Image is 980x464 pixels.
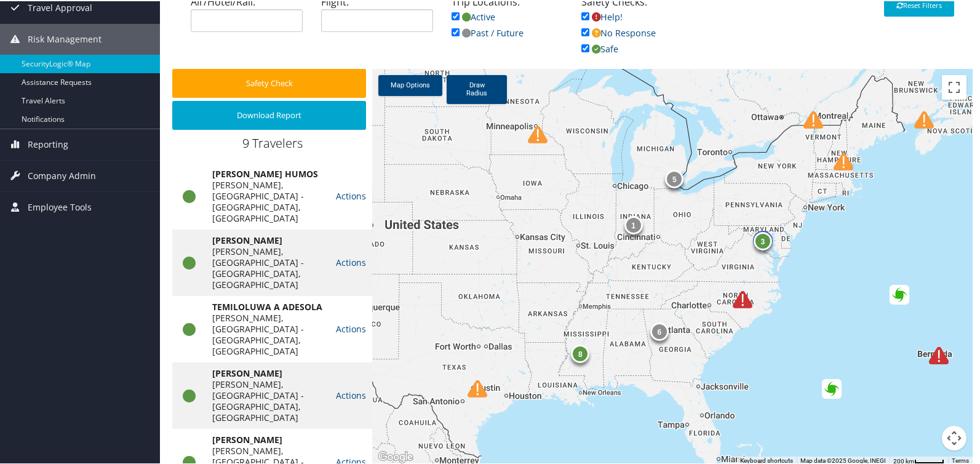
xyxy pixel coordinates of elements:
div: [PERSON_NAME] [212,433,324,444]
a: Help! [581,10,623,22]
a: Draw Radius [447,74,507,103]
div: [PERSON_NAME] [212,367,324,378]
span: 200 km [893,457,914,463]
a: Actions [336,388,366,400]
div: [PERSON_NAME] [212,234,324,245]
a: Open this area in Google Maps (opens a new window) [375,448,416,464]
div: [PERSON_NAME], [GEOGRAPHIC_DATA] - [GEOGRAPHIC_DATA], [GEOGRAPHIC_DATA] [212,311,324,356]
span: Risk Management [28,23,102,54]
span: Employee Tools [28,191,92,222]
a: Actions [336,255,366,267]
div: 5 [665,169,683,187]
div: 9 Travelers [172,134,372,157]
button: Keyboard shortcuts [740,455,793,464]
a: Map Options [378,74,442,95]
div: 3 [754,231,772,249]
div: Green alert for tropical cyclone IMELDA-25. Population affected by Category 1 (120 km/h) wind spe... [822,378,842,398]
a: No Response [581,26,656,38]
div: [PERSON_NAME], [GEOGRAPHIC_DATA] - [GEOGRAPHIC_DATA], [GEOGRAPHIC_DATA] [212,178,324,223]
button: Map Scale: 200 km per 45 pixels [890,455,948,464]
span: Reporting [28,128,68,159]
button: Safety Check [172,68,366,97]
a: Active [452,10,495,22]
div: TEMILOLUWA A ADESOLA [212,300,324,311]
div: 6 [650,321,669,340]
div: [PERSON_NAME], [GEOGRAPHIC_DATA] - [GEOGRAPHIC_DATA], [GEOGRAPHIC_DATA] [212,245,324,289]
a: Terms (opens in new tab) [952,456,969,463]
a: Actions [336,322,366,334]
button: Map camera controls [942,425,966,449]
a: Past / Future [452,26,524,38]
img: Google [375,448,416,464]
button: Toggle fullscreen view [942,74,966,98]
div: Green alert for tropical cyclone HUMBERTO-25. Population affected by Category 1 (120 km/h) wind s... [890,284,909,303]
span: Company Admin [28,159,96,190]
button: Download Report [172,100,366,129]
a: Safe [581,42,618,54]
div: [PERSON_NAME] HUMOS [212,167,324,178]
div: [PERSON_NAME], [GEOGRAPHIC_DATA] - [GEOGRAPHIC_DATA], [GEOGRAPHIC_DATA] [212,378,324,422]
span: Map data ©2025 Google, INEGI [800,456,886,463]
div: 8 [571,344,589,362]
div: 1 [624,215,643,234]
a: Actions [336,189,366,201]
